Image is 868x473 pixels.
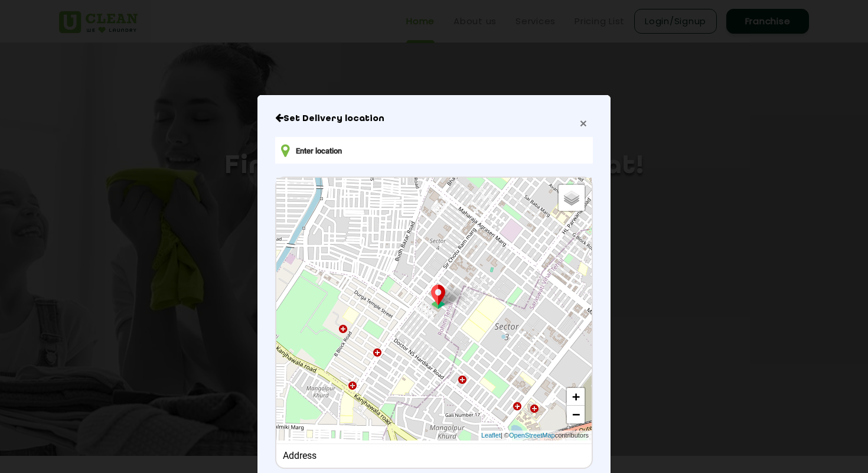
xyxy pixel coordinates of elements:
[509,430,555,441] a: OpenStreetMap
[481,430,501,441] a: Leaflet
[559,185,585,211] a: Layers
[275,137,593,164] input: Enter location
[580,117,587,129] button: Close
[567,388,585,406] a: Zoom in
[580,116,587,130] span: ×
[567,406,585,423] a: Zoom out
[478,430,592,441] div: | © contributors
[283,450,586,461] div: Address
[275,113,593,125] h6: Close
